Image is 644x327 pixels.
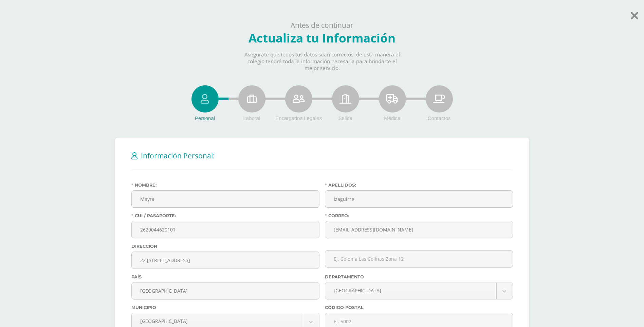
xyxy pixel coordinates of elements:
[325,274,513,279] label: Departamento
[325,305,513,310] label: Código postal
[132,221,319,238] input: CUI / Pasaporte
[631,6,638,22] a: Saltar actualización de datos
[428,115,451,121] span: Contactos
[141,151,215,160] span: Información Personal:
[132,191,319,207] input: Nombre
[243,115,260,121] span: Laboral
[338,115,353,121] span: Salida
[334,282,488,298] span: [GEOGRAPHIC_DATA]
[239,51,406,72] p: Asegurate que todos tus datos sean correctos, de esta manera el colegio tendrá toda la informació...
[325,191,513,207] input: Apellidos
[325,282,513,299] a: [GEOGRAPHIC_DATA]
[384,115,400,121] span: Médica
[325,213,513,218] label: Correo:
[325,251,513,267] input: Ej. Colonia Las Colinas Zona 12
[131,183,319,188] label: Nombre:
[132,282,319,299] input: País
[325,221,513,238] input: Correo
[325,183,513,188] label: Apellidos:
[131,213,319,218] label: CUI / Pasaporte:
[275,115,322,121] span: Encargados Legales
[132,252,319,269] input: Ej. 6 Avenida B-34
[291,20,353,30] span: Antes de continuar
[131,274,319,279] label: País
[131,244,319,249] label: Dirección
[195,115,215,121] span: Personal
[131,305,319,310] label: Municipio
